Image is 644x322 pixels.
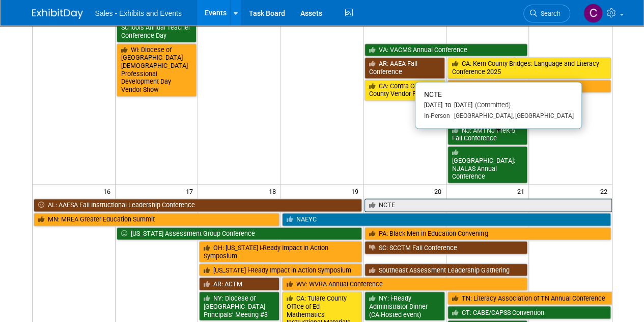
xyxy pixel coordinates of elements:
[447,306,611,319] a: CT: CABE/CAPSS Convention
[365,263,527,277] a: Southeast Assessment Leadership Gathering
[350,185,363,197] span: 19
[523,5,570,22] a: Search
[424,112,450,119] span: In-Person
[199,291,279,320] a: NY: Diocese of [GEOGRAPHIC_DATA] Principals’ Meeting #3
[199,263,362,277] a: [US_STATE] i-Ready Impact in Action Symposium
[516,185,528,197] span: 21
[34,213,279,226] a: MN: MREA Greater Education Summit
[102,185,115,197] span: 16
[34,199,362,212] a: AL: AAESA Fall Instructional Leadership Conference
[95,9,182,17] span: Sales - Exhibits and Events
[433,185,446,197] span: 20
[199,241,362,262] a: OH: [US_STATE] i-Ready Impact in Action Symposium
[282,277,528,290] a: WV: WVRA Annual Conference
[365,227,610,240] a: PA: Black Men in Education Convening
[32,9,83,19] img: ExhibitDay
[583,4,603,23] img: Christine Lurz
[117,227,362,240] a: [US_STATE] Assessment Group Conference
[365,57,445,78] a: AR: AAEA Fall Conference
[365,241,527,254] a: SC: SCCTM Fall Conference
[365,43,527,57] a: VA: VACMS Annual Conference
[450,112,573,119] span: [GEOGRAPHIC_DATA], [GEOGRAPHIC_DATA]
[599,185,612,197] span: 22
[447,124,528,145] a: NJ: AMTNJ PreK-5 Fall Conference
[472,101,510,109] span: (Committed)
[365,80,445,101] a: CA: Contra Costa County Vendor Fair
[537,10,561,17] span: Search
[447,146,528,183] a: [GEOGRAPHIC_DATA]: NJALAS Annual Conference
[117,43,197,96] a: WI: Diocese of [GEOGRAPHIC_DATA][DEMOGRAPHIC_DATA] Professional Development Day Vendor Show
[447,57,611,78] a: CA: Kern County Bridges: Language and Literacy Conference 2025
[199,277,279,290] a: AR: ACTM
[365,291,445,320] a: NY: i-Ready Administrator Dinner (CA-Hosted event)
[268,185,281,197] span: 18
[365,199,611,212] a: NCTE
[424,101,573,110] div: [DATE] to [DATE]
[447,291,612,305] a: TN: Literacy Association of TN Annual Conference
[185,185,198,197] span: 17
[424,90,441,98] span: NCTE
[282,213,611,226] a: NAEYC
